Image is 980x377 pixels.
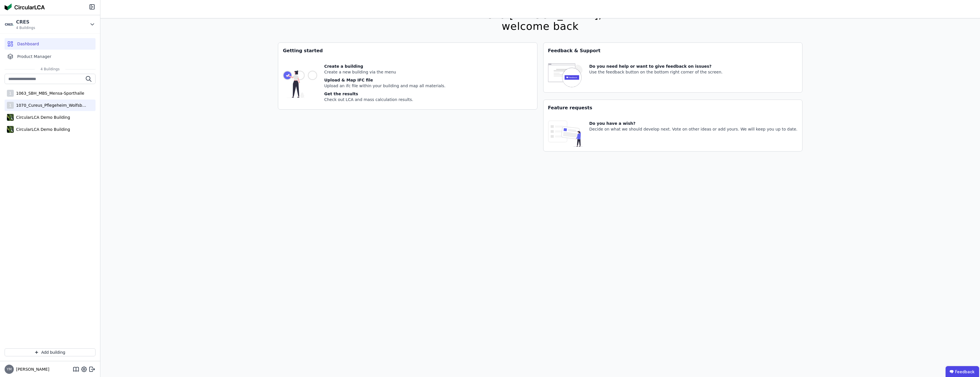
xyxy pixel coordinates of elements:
[7,102,14,109] div: 1
[14,127,70,132] div: CircularLCA Demo Building
[35,67,65,71] span: 4 Buildings
[589,126,798,132] div: Decide on what we should develop next. Vote on other ideas or add yours. We will keep you up to d...
[7,90,14,97] div: 1
[5,20,14,29] img: CRES
[589,69,723,75] div: Use the feedback button on the bottom right corner of the screen.
[5,3,45,10] img: Concular
[324,91,445,97] div: Get the results
[7,368,12,371] span: YM
[7,113,14,122] img: CircularLCA Demo Building
[16,26,35,30] span: 4 Buildings
[324,83,445,89] div: Upload an ifc file within your building and map all materials.
[14,366,49,372] span: [PERSON_NAME]
[543,43,802,59] div: Feedback & Support
[324,69,445,75] div: Create a new building via the menu
[324,97,445,102] div: Check out LCA and mass calculation results.
[478,21,602,32] div: welcome back
[548,121,582,147] img: feature_request_tile-UiXE1qGU.svg
[14,114,70,120] div: CircularLCA Demo Building
[283,63,317,105] img: getting_started_tile-DrF_GRSv.svg
[16,19,35,26] div: CRES
[278,43,537,59] div: Getting started
[17,41,39,47] span: Dashboard
[5,348,96,356] button: Add building
[589,121,798,126] div: Do you have a wish?
[324,63,445,69] div: Create a building
[14,102,88,108] div: 1070_Cureus_Pflegeheim_Wolfsbüttel
[589,63,723,69] div: Do you need help or want to give feedback on issues?
[324,77,445,83] div: Upload & Map IFC file
[14,90,84,96] div: 1063_SBH_MBS_Mensa-Sporthalle
[543,100,802,116] div: Feature requests
[7,125,14,134] img: CircularLCA Demo Building
[17,54,51,59] span: Product Manager
[548,63,582,88] img: feedback-icon-HCTs5lye.svg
